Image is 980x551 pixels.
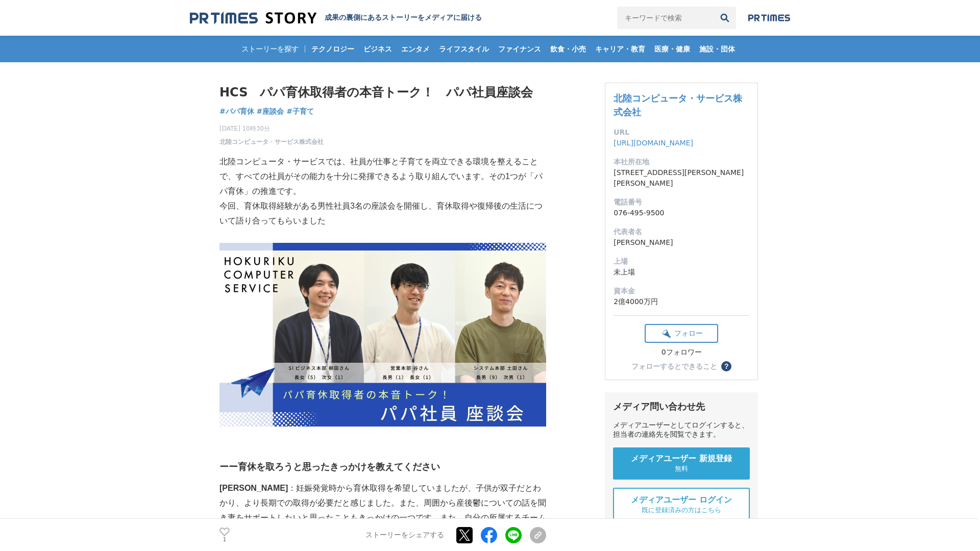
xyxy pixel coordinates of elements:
[307,44,358,54] span: テクノロジー
[631,363,717,370] div: フォローするとできること
[631,495,732,506] span: メディアユーザー ログイン
[614,256,749,267] dt: 上場
[219,137,324,146] a: 北陸コンピュータ・サービス株式会社
[365,531,444,540] p: ストーリーをシェアする
[614,237,749,248] dd: [PERSON_NAME]
[219,124,324,133] span: [DATE] 10時30分
[613,421,750,439] div: メディアユーザーとしてログインすると、担当者の連絡先を閲覧できます。
[723,363,730,370] span: ？
[591,44,649,54] span: キャリア・教育
[435,36,493,62] a: ライフスタイル
[397,44,434,54] span: エンタメ
[257,107,284,116] span: #座談会
[397,36,434,62] a: エンタメ
[675,464,688,473] span: 無料
[695,36,739,62] a: 施設・団体
[591,36,649,62] a: キャリア・教育
[494,44,545,54] span: ファイナンス
[650,36,694,62] a: 医療・健康
[748,14,790,22] img: prtimes
[614,227,749,237] dt: 代表者名
[614,267,749,278] dd: 未上場
[219,106,254,117] a: #パパ育休
[613,447,750,480] a: メディアユーザー 新規登録 無料
[614,197,749,208] dt: 電話番号
[614,93,742,117] a: 北陸コンピュータ・サービス株式会社
[617,7,714,29] input: キーワードで検索
[546,44,590,54] span: 飲食・小売
[613,400,750,413] div: メディア問い合わせ先
[359,36,396,62] a: ビジネス
[614,208,749,218] dd: 076-495-9500
[614,296,749,307] dd: 2億4000万円
[219,462,440,472] strong: ーー育休を取ろうと思ったきっかけを教えてください
[286,107,314,116] span: #子育て
[645,348,718,357] div: 0フォロワー
[286,106,314,117] a: #子育て
[435,44,493,54] span: ライフスタイル
[494,36,545,62] a: ファイナンス
[714,7,736,29] button: 検索
[650,44,694,54] span: 医療・健康
[642,506,721,515] span: 既に登録済みの方はこちら
[190,11,316,25] img: 成果の裏側にあるストーリーをメディアに届ける
[219,199,546,229] p: 今回、育休取得経験がある男性社員3名の座談会を開催し、育休取得や復帰後の生活について語り合ってもらいました
[614,286,749,296] dt: 資本金
[721,361,731,371] button: ？
[614,127,749,138] dt: URL
[695,44,739,54] span: 施設・団体
[219,537,230,542] p: 1
[219,484,288,492] strong: [PERSON_NAME]
[219,243,546,427] img: thumbnail_a176d2e0-9e6f-11f0-a8fb-cf86870298dc.jpg
[307,36,358,62] a: テクノロジー
[219,83,546,102] h1: HCS パパ育休取得者の本音トーク！ パパ社員座談会
[219,155,546,198] p: 北陸コンピュータ・サービスでは、社員が仕事と子育てを両立できる環境を整えることで、すべての社員がその能力を十分に発揮できるよう取り組んでいます。その1つが「パパ育休」の推進です。
[546,36,590,62] a: 飲食・小売
[631,454,732,464] span: メディアユーザー 新規登録
[614,167,749,189] dd: [STREET_ADDRESS][PERSON_NAME][PERSON_NAME]
[614,157,749,167] dt: 本社所在地
[325,13,482,22] h2: 成果の裏側にあるストーリーをメディアに届ける
[359,44,396,54] span: ビジネス
[645,324,718,343] button: フォロー
[614,139,693,147] a: [URL][DOMAIN_NAME]
[219,107,254,116] span: #パパ育休
[190,11,482,25] a: 成果の裏側にあるストーリーをメディアに届ける 成果の裏側にあるストーリーをメディアに届ける
[257,106,284,117] a: #座談会
[613,488,750,522] a: メディアユーザー ログイン 既に登録済みの方はこちら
